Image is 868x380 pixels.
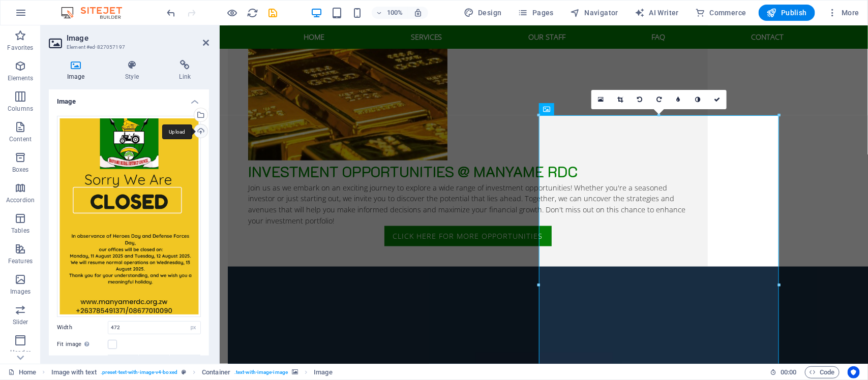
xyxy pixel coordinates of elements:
[413,8,423,17] i: On resize automatically adjust zoom level to fit chosen device.
[460,5,506,21] button: Design
[67,43,189,52] h3: Element #ed-827057197
[460,5,506,21] div: Design (Ctrl+Alt+Y)
[611,90,630,109] a: Crop mode
[570,8,618,18] span: Navigator
[810,366,835,378] span: Code
[372,7,408,19] button: 100%
[166,7,177,19] i: Undo: Change text (Ctrl+Z)
[770,366,797,378] h6: Session time
[51,366,97,378] span: Click to select. Double-click to edit
[781,366,796,378] span: 00 00
[234,366,288,378] span: . text-with-image-image
[788,368,789,376] span: :
[57,116,201,317] div: 2-HQHic6c6D4rV17XkEBbsqw.png
[688,90,707,109] a: Greyscale
[823,5,863,21] button: More
[292,369,298,375] i: This element contains a background
[13,318,28,326] p: Slider
[8,105,33,113] p: Columns
[165,7,177,19] button: undo
[49,60,107,81] h4: Image
[202,366,230,378] span: Click to select. Double-click to edit
[848,366,860,378] button: Usercentrics
[57,355,108,367] label: Alignment
[8,257,33,265] p: Features
[514,5,558,21] button: Pages
[67,34,209,43] h2: Image
[591,90,611,109] a: Select files from the file manager, stock photos, or upload file(s)
[805,366,840,378] button: Code
[631,5,683,21] button: AI Writer
[827,8,859,18] span: More
[649,90,669,109] a: Rotate right 90°
[267,7,279,19] button: save
[12,166,29,174] p: Boxes
[9,135,32,143] p: Content
[58,7,135,19] img: Editor Logo
[767,8,807,18] span: Publish
[635,8,679,18] span: AI Writer
[267,7,279,19] i: Save (Ctrl+S)
[182,369,186,375] i: This element is a customizable preset
[57,338,108,351] label: Fit image
[630,90,649,109] a: Rotate left 90°
[161,60,209,81] h4: Link
[49,89,209,108] h4: Image
[51,366,333,378] nav: breadcrumb
[314,366,332,378] span: Click to select. Double-click to edit
[7,44,33,52] p: Favorites
[566,5,622,21] button: Navigator
[759,5,815,21] button: Publish
[194,124,208,138] a: Upload
[11,227,29,235] p: Tables
[464,8,502,18] span: Design
[226,7,238,19] button: Click here to leave preview mode and continue editing
[6,196,35,204] p: Accordion
[691,5,751,21] button: Commerce
[8,74,34,82] p: Elements
[518,8,554,18] span: Pages
[707,90,727,109] a: Confirm ( Ctrl ⏎ )
[101,366,177,378] span: . preset-text-with-image-v4-boxed
[57,325,108,330] label: Width
[247,7,259,19] button: reload
[669,90,688,109] a: Blur
[10,288,31,296] p: Images
[10,349,31,357] p: Header
[695,8,746,18] span: Commerce
[107,60,161,81] h4: Style
[247,7,259,19] i: Reload page
[387,7,403,19] h6: 100%
[8,366,36,378] a: Click to cancel selection. Double-click to open Pages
